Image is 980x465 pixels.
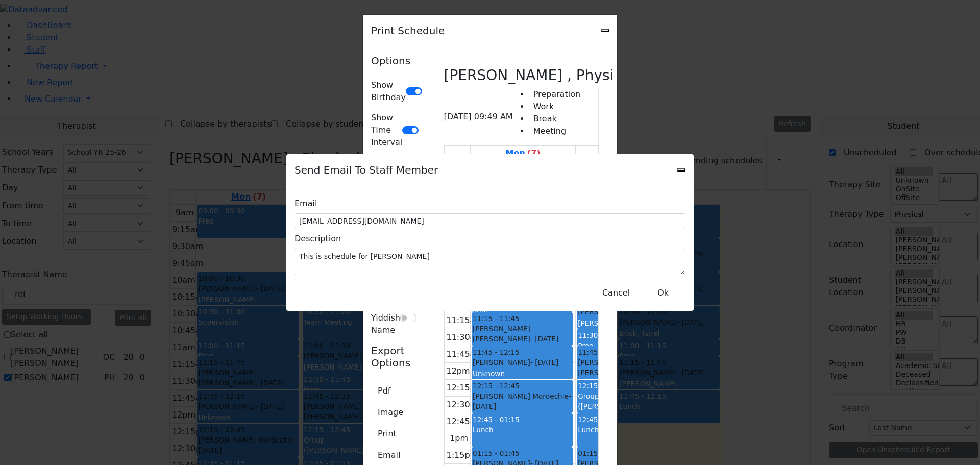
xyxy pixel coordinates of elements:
h5: Send Email To Staff Member [295,162,438,178]
button: Close [677,168,685,172]
button: Close [645,283,681,303]
label: Email [295,194,317,213]
label: Description [295,229,341,249]
button: Close [596,283,636,303]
